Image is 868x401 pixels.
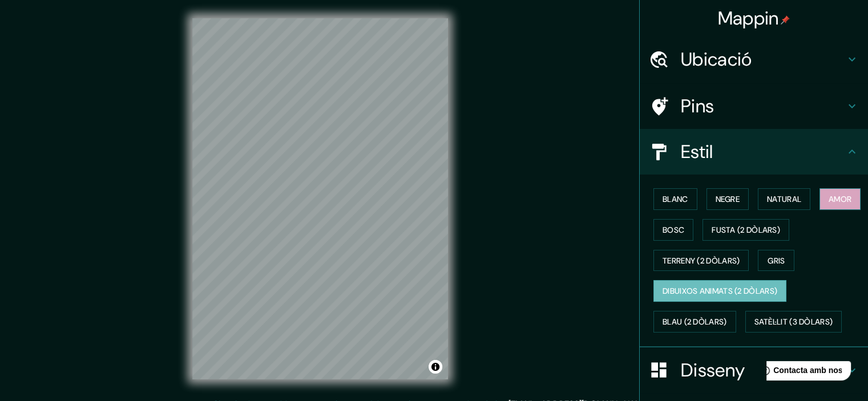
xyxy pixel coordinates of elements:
font: Dibuixos animats (2 dòlars) [663,286,777,297]
font: Satèl·lit (3 dòlars) [754,317,833,327]
button: Bosc [653,219,693,241]
font: Ubicació [681,47,752,71]
font: Blanc [663,194,688,204]
button: Fusta (2 dòlars) [703,219,789,241]
font: Disseny [681,358,745,382]
font: Mappin [718,6,779,30]
font: Amor [829,194,851,204]
font: Fusta (2 dòlars) [712,225,780,235]
button: Activa/desactiva l'atribució [429,360,442,374]
button: Blau (2 dòlars) [653,311,736,333]
div: Pins [640,83,868,129]
img: pin-icon.png [781,15,790,25]
font: Natural [767,194,801,204]
iframe: Llançador de widgets d'ajuda [766,357,855,388]
font: Pins [681,94,714,118]
button: Gris [758,250,794,272]
font: Gris [768,256,785,266]
canvas: Mapa [192,18,448,379]
font: Terreny (2 dòlars) [663,256,740,266]
div: Ubicació [640,37,868,82]
button: Natural [758,188,810,210]
button: Dibuixos animats (2 dòlars) [653,280,786,302]
font: Negre [716,194,740,204]
font: Blau (2 dòlars) [663,317,727,327]
button: Blanc [653,188,697,210]
div: Disseny [640,347,868,393]
button: Terreny (2 dòlars) [653,250,749,272]
div: Estil [640,129,868,175]
button: Amor [819,188,861,210]
font: Contacta amb nosaltres [7,9,98,18]
button: Negre [706,188,749,210]
font: Bosc [663,225,684,235]
button: Satèl·lit (3 dòlars) [745,311,842,333]
font: Estil [681,140,713,164]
